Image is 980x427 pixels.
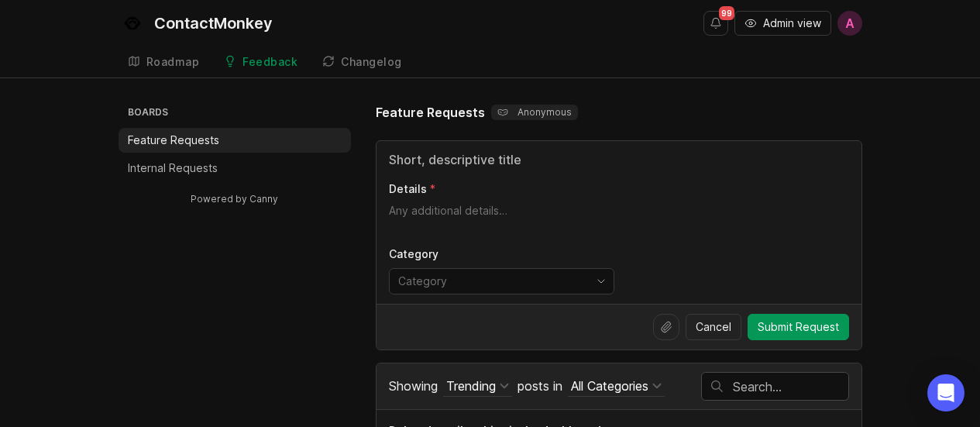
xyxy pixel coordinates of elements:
[927,374,965,412] div: Open Intercom Messenger
[215,46,307,78] a: Feedback
[571,377,648,394] div: All Categories
[733,378,848,395] input: Search…
[719,6,734,20] span: 99
[313,46,411,78] a: Changelog
[389,268,614,294] div: toggle menu
[242,57,297,67] div: Feedback
[696,319,731,335] span: Cancel
[188,190,280,208] a: Powered by Canny
[518,378,562,394] span: posts in
[389,203,849,234] textarea: Details
[341,57,402,67] div: Changelog
[119,156,351,181] a: Internal Requests
[119,128,351,153] a: Feature Requests
[497,106,572,119] p: Anonymous
[128,133,219,148] p: Feature Requests
[389,246,614,262] p: Category
[686,314,741,340] button: Cancel
[146,57,200,67] div: Roadmap
[568,376,665,397] button: posts in
[125,103,351,125] h3: Boards
[389,150,849,169] input: Title
[734,11,831,36] button: Admin view
[758,319,839,335] span: Submit Request
[389,181,427,197] p: Details
[703,11,728,36] button: Notifications
[845,14,854,33] span: A
[119,9,146,37] img: ContactMonkey logo
[154,15,273,31] div: ContactMonkey
[589,275,614,288] svg: toggle icon
[837,11,862,36] button: A
[446,377,496,394] div: Trending
[763,15,821,31] span: Admin view
[128,160,218,176] p: Internal Requests
[119,46,209,78] a: Roadmap
[398,273,587,290] input: Category
[748,314,849,340] button: Submit Request
[389,378,438,394] span: Showing
[443,376,512,397] button: Showing
[376,103,485,122] h1: Feature Requests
